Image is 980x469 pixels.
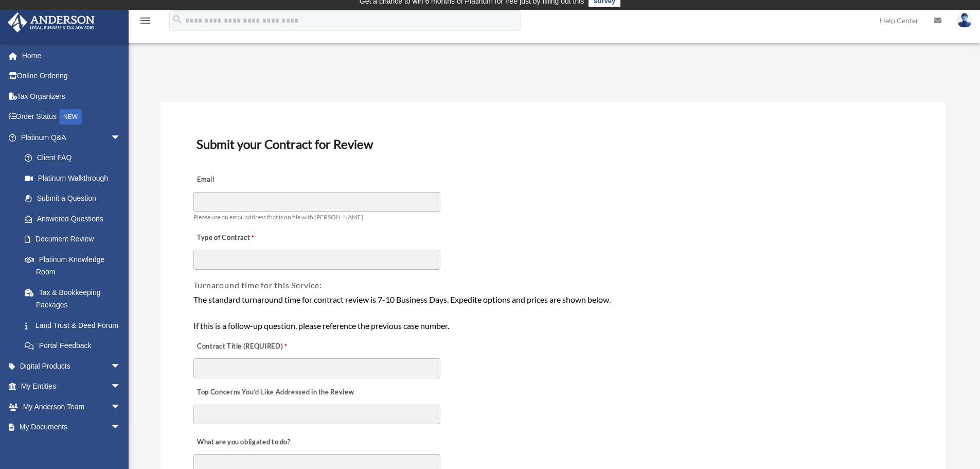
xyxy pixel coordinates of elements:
a: Submit a Question [14,188,136,209]
a: Digital Productsarrow_drop_down [7,356,136,376]
a: Document Review [14,229,131,250]
label: Contract Title (REQUIRED) [193,339,296,354]
a: Online Ordering [7,66,136,86]
img: Anderson Advisors Platinum Portal [5,12,98,32]
div: The standard turnaround time for contract review is 7-10 Business Days. Expedite options and pric... [193,293,913,333]
span: arrow_drop_down [111,127,131,148]
a: menu [139,18,151,27]
span: arrow_drop_down [111,356,131,377]
a: Tax & Bookkeeping Packages [14,282,136,315]
a: Land Trust & Deed Forum [14,315,136,336]
img: User Pic [957,13,972,28]
a: Tax Organizers [7,86,136,107]
label: Type of Contract [193,231,296,245]
a: Order StatusNEW [7,107,136,128]
label: Email [193,173,296,187]
h3: Submit your Contract for Review [192,133,914,155]
a: Platinum Walkthrough [14,168,136,188]
i: menu [139,14,151,27]
label: Top Concerns You’d Like Addressed in the Review [193,385,357,399]
span: Turnaround time for this Service: [193,280,322,290]
span: Please use an email address that is on file with [PERSON_NAME] [193,213,363,221]
span: arrow_drop_down [111,417,131,438]
a: Portal Feedback [14,336,136,356]
a: My Entitiesarrow_drop_down [7,376,136,397]
a: My Documentsarrow_drop_down [7,417,136,438]
a: Home [7,45,136,66]
i: search [172,14,183,25]
a: My Anderson Teamarrow_drop_down [7,396,136,417]
span: arrow_drop_down [111,376,131,397]
a: Client FAQ [14,148,136,168]
a: Platinum Knowledge Room [14,249,136,282]
div: NEW [59,109,82,125]
label: What are you obligated to do? [193,435,296,449]
a: Platinum Q&Aarrow_drop_down [7,127,136,148]
a: Answered Questions [14,209,136,229]
span: arrow_drop_down [111,396,131,418]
